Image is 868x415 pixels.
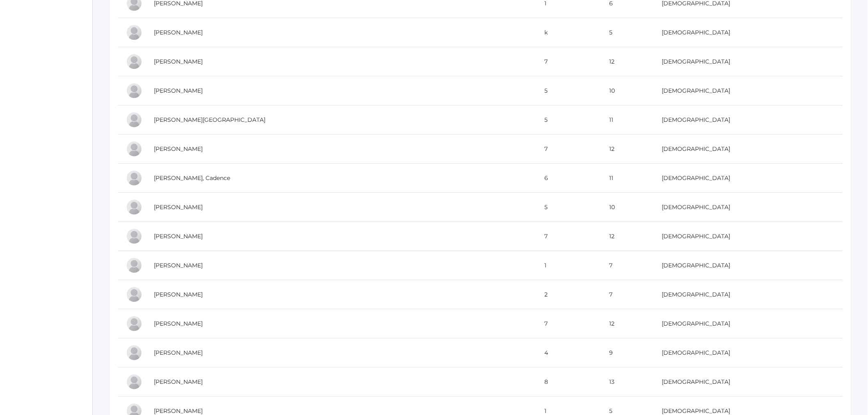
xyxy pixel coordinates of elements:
div: Selah Williams [126,286,142,303]
td: [PERSON_NAME] [146,135,536,164]
td: 9 [601,338,653,367]
td: 5 [536,105,601,135]
td: [DEMOGRAPHIC_DATA] [653,47,843,76]
td: [DEMOGRAPHIC_DATA] [653,76,843,105]
td: [DEMOGRAPHIC_DATA] [653,135,843,164]
td: 11 [601,105,653,135]
td: [PERSON_NAME][GEOGRAPHIC_DATA] [146,105,536,135]
td: 7 [601,280,653,309]
td: [DEMOGRAPHIC_DATA] [653,280,843,309]
td: [PERSON_NAME] [146,47,536,76]
td: 10 [601,193,653,222]
td: 12 [601,222,653,251]
td: [DEMOGRAPHIC_DATA] [653,338,843,367]
td: [PERSON_NAME] [146,18,536,47]
td: 2 [536,280,601,309]
td: [DEMOGRAPHIC_DATA] [653,18,843,47]
td: 11 [601,164,653,193]
div: Stella Weiland [126,82,142,99]
td: [PERSON_NAME] [146,222,536,251]
td: [PERSON_NAME] [146,193,536,222]
td: 12 [601,47,653,76]
div: Charles Williams [126,199,142,215]
td: k [536,18,601,47]
td: [PERSON_NAME] [146,76,536,105]
div: Lyla Witte [126,315,142,332]
td: [DEMOGRAPHIC_DATA] [653,105,843,135]
td: [DEMOGRAPHIC_DATA] [653,193,843,222]
td: 10 [601,76,653,105]
td: [PERSON_NAME] [146,367,536,397]
td: 7 [601,251,653,280]
td: 1 [536,251,601,280]
td: 6 [536,164,601,193]
td: [DEMOGRAPHIC_DATA] [653,309,843,338]
td: [DEMOGRAPHIC_DATA] [653,222,843,251]
td: [DEMOGRAPHIC_DATA] [653,164,843,193]
div: Carter Wooldridge [126,374,142,390]
td: [PERSON_NAME] [146,309,536,338]
td: 7 [536,309,601,338]
div: Cadence Williams [126,170,142,186]
td: 13 [601,367,653,397]
td: 8 [536,367,601,397]
td: 5 [536,76,601,105]
div: John Lee Williams [126,257,142,274]
td: 5 [601,18,653,47]
td: 7 [536,47,601,76]
div: Lena Weiland [126,53,142,70]
td: [PERSON_NAME], Cadence [146,164,536,193]
div: Grant Watson [126,24,142,41]
td: [PERSON_NAME] [146,280,536,309]
td: [PERSON_NAME] [146,251,536,280]
td: 5 [536,193,601,222]
div: Evan Wilkerson [126,141,142,157]
td: 12 [601,135,653,164]
td: 7 [536,222,601,251]
td: [PERSON_NAME] [146,338,536,367]
td: 4 [536,338,601,367]
td: 12 [601,309,653,338]
div: Camilla Witte [126,344,142,361]
div: Claire Williams [126,228,142,244]
td: [DEMOGRAPHIC_DATA] [653,251,843,280]
div: Kenleigh Wilcox [126,112,142,128]
td: 7 [536,135,601,164]
td: [DEMOGRAPHIC_DATA] [653,367,843,397]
